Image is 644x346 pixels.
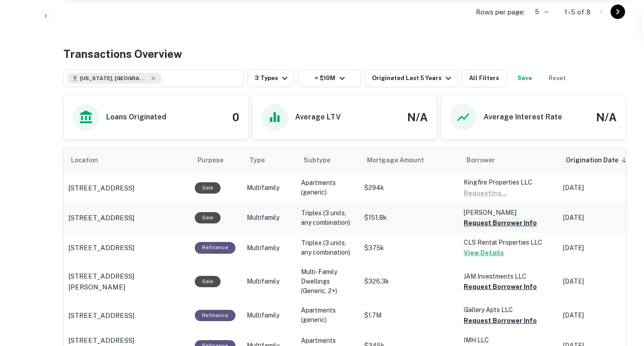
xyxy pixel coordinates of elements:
[301,178,355,197] p: Apartments (generic)
[464,208,554,218] p: [PERSON_NAME]
[247,183,292,193] p: Multifamily
[248,69,294,87] button: 3 Types
[195,276,221,287] div: Sale
[596,109,616,125] h4: N/A
[459,147,559,173] th: Borrower
[599,274,644,317] iframe: Chat Widget
[197,155,235,166] span: Purpose
[190,147,242,173] th: Purpose
[464,315,537,326] button: Request Borrower Info
[461,69,507,87] button: All Filters
[296,147,360,173] th: Subtype
[367,155,436,166] span: Mortgage Amount
[543,69,572,87] button: Reset
[466,155,495,166] span: Borrower
[566,155,630,166] span: Origination Date
[301,209,355,228] p: Triplex (3 units, any combination)
[68,183,134,194] p: [STREET_ADDRESS]
[611,5,625,19] button: Go to next page
[464,237,554,247] p: CLS Rental Properties LLC
[247,277,292,286] p: Multifamily
[304,155,330,166] span: Subtype
[484,112,562,123] h6: Average Interest Rate
[106,112,166,123] h6: Loans Originated
[63,69,244,87] button: [US_STATE], [GEOGRAPHIC_DATA]
[195,242,235,253] div: This loan purpose was for refinancing
[298,69,361,87] button: < $10M
[364,311,455,320] p: $1.7M
[71,155,110,166] span: Location
[365,69,458,87] button: Originated Last 5 Years
[68,310,186,321] a: [STREET_ADDRESS]
[464,335,554,345] p: IMH LLC
[242,147,296,173] th: Type
[247,311,292,320] p: Multifamily
[464,218,537,228] button: Request Borrower Info
[232,109,239,125] h4: 0
[195,182,221,194] div: Sale
[80,74,148,82] span: [US_STATE], [GEOGRAPHIC_DATA]
[372,73,454,84] div: Originated Last 5 Years
[528,5,550,19] div: 5
[364,213,455,223] p: $151.8k
[360,147,459,173] th: Mortgage Amount
[68,271,186,292] a: [STREET_ADDRESS][PERSON_NAME]
[364,243,455,253] p: $375k
[364,277,455,286] p: $326.3k
[195,310,235,321] div: This loan purpose was for refinancing
[68,213,134,223] p: [STREET_ADDRESS]
[68,183,186,194] a: [STREET_ADDRESS]
[295,112,341,123] h6: Average LTV
[68,242,186,253] a: [STREET_ADDRESS]
[249,155,265,166] span: Type
[63,46,182,62] h4: Transactions Overview
[64,147,190,173] th: Location
[301,267,355,296] p: Multi-Family Dwellings (Generic, 2+)
[247,213,292,223] p: Multifamily
[464,281,537,292] button: Request Borrower Info
[464,247,504,258] button: View Details
[301,238,355,257] p: Triplex (3 units, any combination)
[364,183,455,193] p: $294k
[464,305,554,315] p: Gallery Apts LLC
[68,213,186,223] a: [STREET_ADDRESS]
[68,310,134,321] p: [STREET_ADDRESS]
[68,242,134,253] p: [STREET_ADDRESS]
[247,243,292,253] p: Multifamily
[407,109,428,125] h4: N/A
[464,271,554,281] p: JAM Investments LLC
[195,212,221,223] div: Sale
[464,177,554,187] p: Kingfire Properties LLC
[301,306,355,325] p: Apartments (generic)
[510,69,539,87] button: Save your search to get updates of matches that match your search criteria.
